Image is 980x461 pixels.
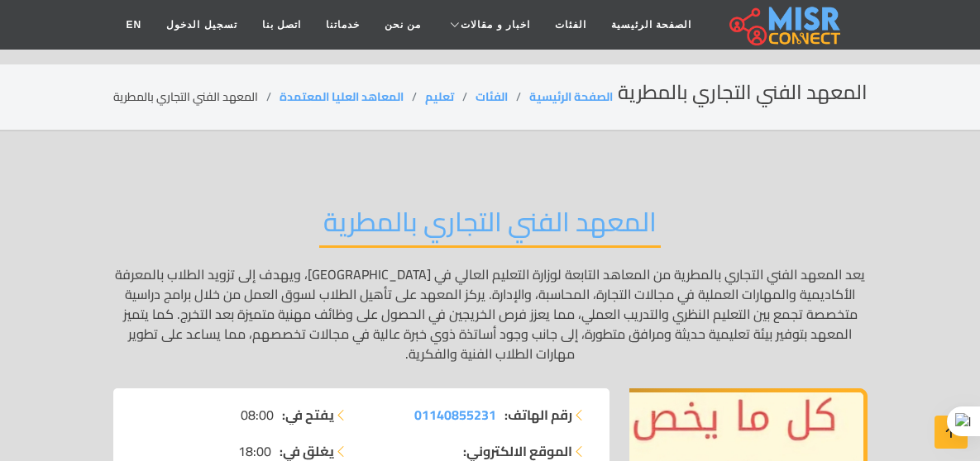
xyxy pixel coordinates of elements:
[433,9,543,40] a: اخبار و مقالات
[599,9,704,40] a: الصفحة الرئيسية
[463,441,572,461] strong: الموقع الالكتروني:
[476,86,508,107] a: الفئات
[504,405,572,425] strong: رقم الهاتف:
[113,88,280,106] li: المعهد الفني التجاري بالمطرية
[729,4,840,45] img: main.misr_connect
[154,9,249,40] a: تسجيل الدخول
[319,206,661,248] h2: المعهد الفني التجاري بالمطرية
[250,9,313,40] a: اتصل بنا
[414,402,496,427] span: 01140855231
[425,86,454,107] a: تعليم
[543,9,599,40] a: الفئات
[282,405,334,425] strong: يفتح في:
[461,17,530,32] span: اخبار و مقالات
[618,81,868,105] h2: المعهد الفني التجاري بالمطرية
[280,441,334,461] strong: يغلق في:
[241,405,274,425] span: 08:00
[372,9,433,40] a: من نحن
[414,405,496,425] a: 01140855231
[529,86,613,107] a: الصفحة الرئيسية
[238,441,271,461] span: 18:00
[313,9,372,40] a: خدماتنا
[280,86,404,107] a: المعاهد العليا المعتمدة
[114,9,155,40] a: EN
[113,264,868,364] p: يعد المعهد الفني التجاري بالمطرية من المعاهد التابعة لوزارة التعليم العالي في [GEOGRAPHIC_DATA]، ...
